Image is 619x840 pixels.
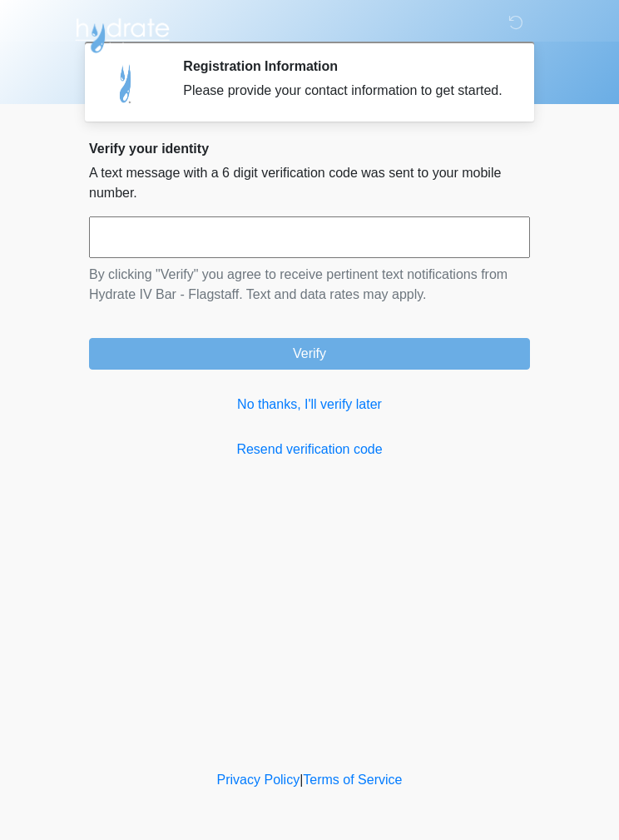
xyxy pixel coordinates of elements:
h2: Verify your identity [89,141,530,157]
div: Please provide your contact information to get started. [183,81,505,101]
p: By clicking "Verify" you agree to receive pertinent text notifications from Hydrate IV Bar - Flag... [89,265,530,305]
a: Resend verification code [89,440,530,460]
button: Verify [89,338,530,370]
p: A text message with a 6 digit verification code was sent to your mobile number. [89,163,530,203]
img: Hydrate IV Bar - Flagstaff Logo [72,12,172,54]
a: | [300,773,303,787]
img: Agent Avatar [102,58,151,108]
a: Privacy Policy [217,773,300,787]
a: No thanks, I'll verify later [89,395,530,415]
a: Terms of Service [303,773,402,787]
